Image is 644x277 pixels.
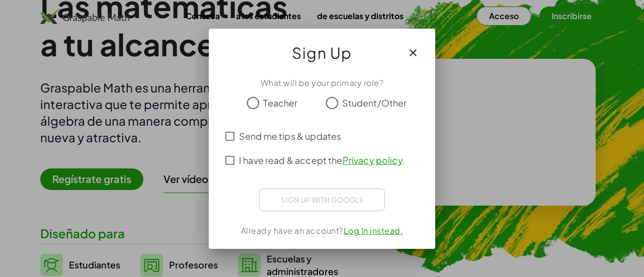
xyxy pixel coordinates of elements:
a: Privacy policy [343,154,403,166]
span: Send me tips & updates [239,129,341,143]
span: I have read & accept the . [239,153,405,167]
span: Sign Up [292,41,352,65]
span: Student/Other [342,96,407,110]
div: What will be your primary role? [221,77,423,89]
a: Log In instead. [344,225,404,236]
span: Teacher [263,96,297,110]
div: Already have an account? [221,225,423,237]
